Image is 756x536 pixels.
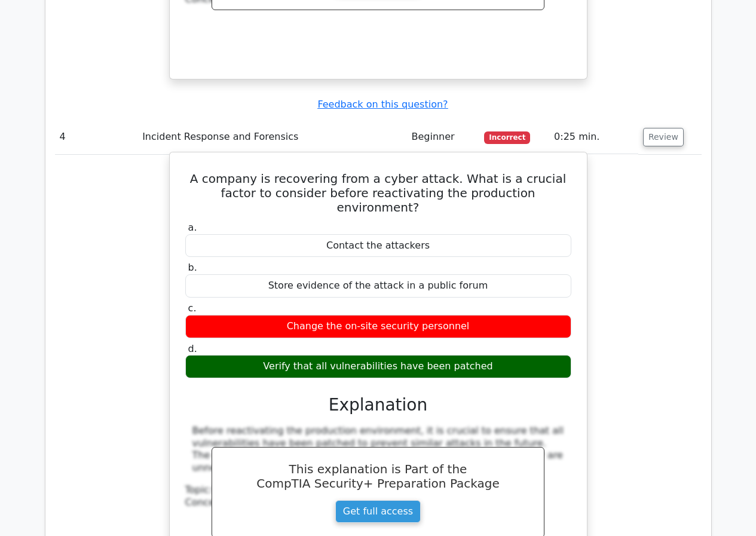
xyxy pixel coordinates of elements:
[185,274,571,298] div: Store evidence of the attack in a public forum
[188,343,197,354] span: d.
[185,497,571,509] div: Concept:
[192,395,564,415] h3: Explanation
[188,222,197,233] span: a.
[137,120,406,154] td: Incident Response and Forensics
[185,234,571,258] div: Contact the attackers
[55,120,138,154] td: 4
[188,262,197,273] span: b.
[188,302,197,314] span: c.
[549,120,638,154] td: 0:25 min.
[335,500,421,523] a: Get full access
[192,425,564,474] div: Before reactivating the production environment, it is crucial to ensure that all vulnerabilities ...
[406,120,479,154] td: Beginner
[484,131,530,143] span: Incorrect
[185,355,571,378] div: Verify that all vulnerabilities have been patched
[643,128,684,146] button: Review
[184,171,573,215] h5: A company is recovering from a cyber attack. What is a crucial factor to consider before reactiva...
[185,315,571,338] div: Change the on-site security personnel
[317,99,448,110] a: Feedback on this question?
[185,484,571,497] div: Topic:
